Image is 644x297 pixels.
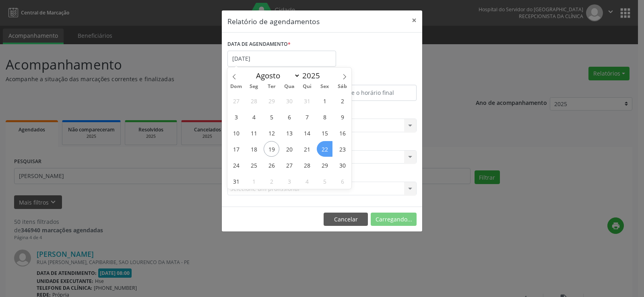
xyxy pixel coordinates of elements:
span: Agosto 10, 2025 [228,125,244,141]
span: Agosto 19, 2025 [264,141,279,157]
h5: Relatório de agendamentos [227,16,320,27]
span: Agosto 25, 2025 [246,157,262,173]
select: Month [252,70,300,81]
span: Agosto 28, 2025 [299,157,315,173]
label: ATÉ [324,72,417,85]
span: Agosto 31, 2025 [228,173,244,189]
span: Qua [281,84,298,89]
span: Agosto 21, 2025 [299,141,315,157]
span: Julho 29, 2025 [264,93,279,109]
span: Julho 31, 2025 [299,93,315,109]
span: Agosto 5, 2025 [264,109,279,125]
span: Setembro 3, 2025 [281,173,297,189]
span: Agosto 12, 2025 [264,125,279,141]
span: Julho 27, 2025 [228,93,244,109]
span: Agosto 30, 2025 [334,157,350,173]
span: Setembro 5, 2025 [317,173,332,189]
span: Agosto 18, 2025 [246,141,262,157]
span: Agosto 24, 2025 [228,157,244,173]
span: Julho 28, 2025 [246,93,262,109]
span: Agosto 23, 2025 [334,141,350,157]
span: Agosto 4, 2025 [246,109,262,125]
input: Selecione uma data ou intervalo [227,51,336,67]
span: Agosto 3, 2025 [228,109,244,125]
span: Setembro 1, 2025 [246,173,262,189]
span: Agosto 16, 2025 [334,125,350,141]
span: Agosto 6, 2025 [281,109,297,125]
span: Sáb [334,84,351,89]
span: Qui [298,84,316,89]
span: Agosto 13, 2025 [281,125,297,141]
span: Agosto 1, 2025 [317,93,332,109]
span: Setembro 2, 2025 [264,173,279,189]
span: Agosto 15, 2025 [317,125,332,141]
span: Agosto 22, 2025 [317,141,332,157]
span: Agosto 26, 2025 [264,157,279,173]
span: Agosto 29, 2025 [317,157,332,173]
label: DATA DE AGENDAMENTO [227,38,291,51]
span: Agosto 2, 2025 [334,93,350,109]
span: Seg [245,84,263,89]
span: Agosto 20, 2025 [281,141,297,157]
input: Selecione o horário final [324,85,417,101]
input: Year [300,70,327,81]
button: Cancelar [324,213,368,226]
span: Julho 30, 2025 [281,93,297,109]
span: Agosto 8, 2025 [317,109,332,125]
span: Agosto 7, 2025 [299,109,315,125]
span: Agosto 17, 2025 [228,141,244,157]
span: Agosto 27, 2025 [281,157,297,173]
button: Carregando... [371,213,417,226]
button: Close [406,10,422,30]
span: Setembro 4, 2025 [299,173,315,189]
span: Dom [227,84,245,89]
span: Agosto 11, 2025 [246,125,262,141]
span: Ter [263,84,281,89]
span: Agosto 9, 2025 [334,109,350,125]
span: Agosto 14, 2025 [299,125,315,141]
span: Setembro 6, 2025 [334,173,350,189]
span: Sex [316,84,334,89]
